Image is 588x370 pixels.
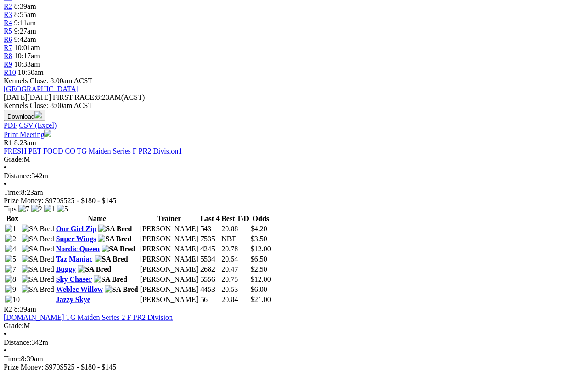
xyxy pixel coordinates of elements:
span: • [4,180,6,188]
span: Time: [4,355,21,363]
span: R7 [4,44,12,51]
td: [PERSON_NAME] [140,245,199,254]
span: Time: [4,188,21,196]
div: 8:23am [4,188,584,197]
img: SA Bred [105,285,138,294]
img: SA Bred [22,255,54,263]
a: R5 [4,27,12,35]
span: $4.20 [251,225,267,233]
span: 8:55am [14,11,36,18]
a: Jazzy Skye [56,296,90,303]
a: Buggy [56,265,76,273]
img: SA Bred [98,235,131,243]
td: 20.54 [221,255,249,264]
a: FRESH PET FOOD CO TG Maiden Series F PR2 Division1 [4,147,182,155]
td: NBT [221,234,249,244]
img: 7 [5,265,16,273]
span: $525 - $180 - $145 [60,197,117,205]
td: 20.84 [221,295,249,304]
img: SA Bred [98,225,132,233]
span: 8:23am [14,139,36,147]
a: R10 [4,68,16,76]
img: SA Bred [22,275,54,284]
a: R4 [4,19,12,27]
td: [PERSON_NAME] [140,234,199,244]
span: $2.50 [251,265,267,273]
span: 10:01am [14,44,40,51]
th: Last 4 [200,214,220,223]
span: • [4,164,6,171]
td: [PERSON_NAME] [140,295,199,304]
span: 8:39am [14,2,36,10]
img: 2 [31,205,42,213]
td: [PERSON_NAME] [140,275,199,284]
span: [DATE] [4,93,51,101]
img: 9 [5,285,16,294]
a: R6 [4,35,12,43]
span: 8:39am [14,305,36,313]
span: R2 [4,305,12,313]
span: Grade: [4,155,24,163]
div: 342m [4,172,584,180]
a: Sky Chaser [56,275,92,283]
img: SA Bred [78,265,111,273]
th: Best T/D [221,214,249,223]
img: 8 [5,275,16,284]
a: [GEOGRAPHIC_DATA] [4,85,79,93]
img: 2 [5,235,16,243]
a: R3 [4,11,12,18]
span: Box [6,215,19,222]
td: 20.78 [221,245,249,254]
div: 342m [4,338,584,347]
span: 8:23AM(ACST) [53,93,145,101]
img: SA Bred [22,245,54,253]
span: 9:11am [14,19,36,27]
a: Super Wings [56,235,96,243]
span: $12.00 [251,245,271,253]
span: • [4,330,6,338]
div: M [4,322,584,330]
span: $21.00 [251,296,271,303]
a: [DOMAIN_NAME] TG Maiden Series 2 F PR2 Division [4,313,173,321]
td: 20.75 [221,275,249,284]
img: SA Bred [22,285,54,294]
img: SA Bred [94,275,127,284]
div: Prize Money: $970 [4,197,584,205]
td: 20.47 [221,265,249,274]
span: Distance: [4,338,31,346]
button: Download [4,110,45,121]
td: 4453 [200,285,220,294]
img: SA Bred [95,255,128,263]
td: 56 [200,295,220,304]
img: download.svg [34,111,42,119]
img: SA Bred [22,225,54,233]
span: 10:50am [18,68,44,76]
a: R8 [4,52,12,60]
td: [PERSON_NAME] [140,224,199,233]
span: $6.00 [251,285,267,293]
td: 543 [200,224,220,233]
img: SA Bred [102,245,135,253]
td: 7535 [200,234,220,244]
td: [PERSON_NAME] [140,285,199,294]
th: Trainer [140,214,199,223]
th: Name [56,214,139,223]
span: FIRST RACE: [53,93,96,101]
img: SA Bred [22,235,54,243]
span: Tips [4,205,17,213]
span: 9:42am [14,35,36,43]
td: 20.53 [221,285,249,294]
img: 5 [57,205,68,213]
a: CSV (Excel) [19,121,57,129]
div: M [4,155,584,164]
td: 4245 [200,245,220,254]
img: 10 [5,296,20,304]
a: PDF [4,121,17,129]
a: R9 [4,60,12,68]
